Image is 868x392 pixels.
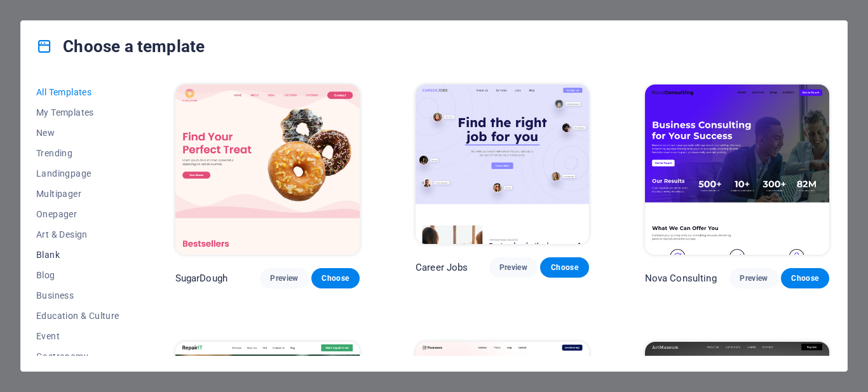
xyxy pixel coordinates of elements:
span: Choose [550,262,578,273]
span: Education & Culture [36,311,119,321]
span: Preview [499,262,527,273]
button: Blank [36,245,119,265]
span: Landingpage [36,168,119,179]
span: Onepager [36,209,119,219]
button: Gastronomy [36,346,119,367]
span: Choose [322,273,349,283]
span: All Templates [36,87,119,97]
button: Preview [260,268,308,288]
img: Nova Consulting [645,84,829,255]
button: Trending [36,143,119,163]
button: Blog [36,265,119,285]
button: New [36,123,119,143]
button: Event [36,326,119,346]
span: Preview [740,273,768,283]
button: Art & Design [36,224,119,245]
span: Trending [36,148,119,158]
span: Gastronomy [36,351,119,362]
button: Education & Culture [36,306,119,326]
span: Art & Design [36,229,119,240]
button: Choose [540,257,588,278]
img: SugarDough [175,84,360,255]
span: Multipager [36,189,119,199]
button: Choose [311,268,360,288]
button: My Templates [36,102,119,123]
button: Business [36,285,119,306]
button: Preview [489,257,538,278]
span: Choose [791,273,819,283]
span: New [36,128,119,138]
button: Landingpage [36,163,119,184]
h4: Choose a template [36,36,205,57]
button: Multipager [36,184,119,204]
button: All Templates [36,82,119,102]
button: Choose [781,268,829,288]
p: Career Jobs [416,261,468,274]
span: Blank [36,250,119,260]
span: Preview [270,273,298,283]
button: Onepager [36,204,119,224]
img: Career Jobs [416,84,589,244]
button: Preview [729,268,778,288]
span: Event [36,331,119,341]
span: My Templates [36,107,119,118]
span: Blog [36,270,119,280]
p: SugarDough [175,272,227,285]
span: Business [36,290,119,301]
p: Nova Consulting [645,272,717,285]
